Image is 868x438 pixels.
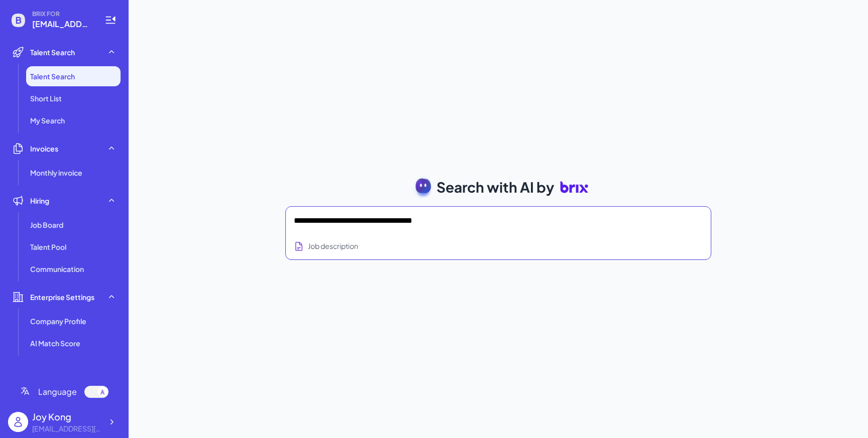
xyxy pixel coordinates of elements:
[294,237,358,255] button: Search using job description
[30,168,82,178] span: Monthly invoice
[32,10,92,18] span: BRIX FOR
[8,412,28,432] img: user_logo.png
[30,71,75,81] span: Talent Search
[30,220,63,230] span: Job Board
[32,423,102,434] div: joy@joinbrix.com
[32,410,102,423] div: Joy Kong
[30,292,94,302] span: Enterprise Settings
[30,316,86,326] span: Company Profile
[30,196,49,206] span: Hiring
[30,47,75,57] span: Talent Search
[437,177,554,198] span: Search with AI by
[32,18,92,30] span: joy@joinbrix.com
[30,93,62,103] span: Short List
[30,338,80,348] span: AI Match Score
[30,143,58,154] span: Invoices
[30,264,84,274] span: Communication
[38,386,77,398] span: Language
[30,115,65,125] span: My Search
[30,242,66,252] span: Talent Pool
